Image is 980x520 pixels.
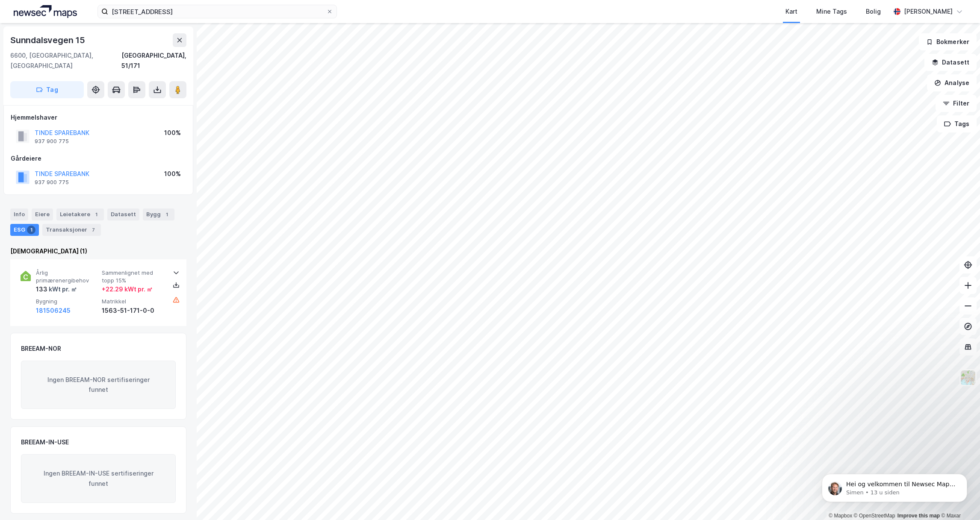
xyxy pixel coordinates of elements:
[809,456,980,516] iframe: Intercom notifications melding
[924,54,977,71] button: Datasett
[47,284,77,294] div: kWt pr. ㎡
[21,437,69,447] div: BREEAM-IN-USE
[919,33,977,50] button: Bokmerker
[108,5,326,18] input: Søk på adresse, matrikkel, gårdeiere, leietakere eller personer
[829,513,852,519] a: Mapbox
[936,95,977,112] button: Filter
[21,344,61,354] div: BREEAM-NOR
[14,5,77,18] img: logo.a4113a55bc3d86da70a041830d287a7e.svg
[897,513,940,519] a: Improve this map
[35,138,69,145] div: 937 900 775
[36,306,71,316] button: 181506245
[11,112,186,123] div: Hjemmelshaver
[42,224,101,236] div: Transaksjoner
[56,209,104,220] div: Leietakere
[102,298,164,305] span: Matrikkel
[10,33,87,47] div: Sunndalsvegen 15
[164,128,181,138] div: 100%
[162,210,171,219] div: 1
[816,6,847,17] div: Mine Tags
[11,153,186,164] div: Gårdeiere
[92,210,100,219] div: 1
[36,269,98,284] span: Årlig primærenergibehov
[27,226,35,234] div: 1
[102,284,153,294] div: + 22.29 kWt pr. ㎡
[10,246,186,256] div: [DEMOGRAPHIC_DATA] (1)
[927,74,977,91] button: Analyse
[36,298,98,305] span: Bygning
[937,115,977,132] button: Tags
[164,169,181,179] div: 100%
[143,209,174,220] div: Bygg
[960,370,976,386] img: Z
[785,6,797,17] div: Kart
[866,6,881,17] div: Bolig
[10,50,121,71] div: 6600, [GEOGRAPHIC_DATA], [GEOGRAPHIC_DATA]
[32,209,53,220] div: Eiere
[904,6,953,17] div: [PERSON_NAME]
[121,50,186,71] div: [GEOGRAPHIC_DATA], 51/171
[107,209,139,220] div: Datasett
[10,209,28,220] div: Info
[21,361,176,409] div: Ingen BREEAM-NOR sertifiseringer funnet
[102,269,164,284] span: Sammenlignet med topp 15%
[854,513,895,519] a: OpenStreetMap
[89,226,97,234] div: 7
[36,284,77,294] div: 133
[21,454,176,503] div: Ingen BREEAM-IN-USE sertifiseringer funnet
[102,306,164,316] div: 1563-51-171-0-0
[35,179,69,186] div: 937 900 775
[10,81,84,98] button: Tag
[10,224,39,236] div: ESG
